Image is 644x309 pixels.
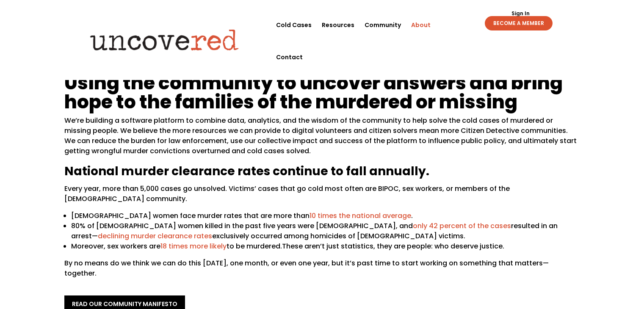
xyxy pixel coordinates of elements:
[282,241,504,251] span: These aren’t just statistics, they are people: who deserve justice.
[71,211,413,221] span: [DEMOGRAPHIC_DATA] women face murder rates that are more than .
[485,16,553,30] a: BECOME A MEMBER
[160,241,227,251] a: 18 times more likely
[310,211,411,221] a: 10 times the national average
[507,11,534,16] a: Sign In
[276,9,312,41] a: Cold Cases
[71,241,282,251] span: Moreover, sex workers are to be murdered.
[322,9,354,41] a: Resources
[64,116,580,163] p: We’re building a software platform to combine data, analytics, and the wisdom of the community to...
[276,41,303,73] a: Contact
[411,9,431,41] a: About
[64,184,510,204] span: Every year, more than 5,000 cases go unsolved. Victims’ cases that go cold most often are BIPOC, ...
[64,258,549,278] span: By no means do we think we can do this [DATE], one month, or even one year, but it’s past time to...
[365,9,401,41] a: Community
[98,231,212,241] a: declining murder clearance rates
[83,23,246,56] img: Uncovered logo
[64,73,580,116] h1: Using the community to uncover answers and bring hope to the families of the murdered or missing
[71,221,558,241] span: 80% of [DEMOGRAPHIC_DATA] women killed in the past five years were [DEMOGRAPHIC_DATA], and result...
[413,221,511,231] a: only 42 percent of the cases
[64,163,429,179] span: National murder clearance rates continue to fall annually.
